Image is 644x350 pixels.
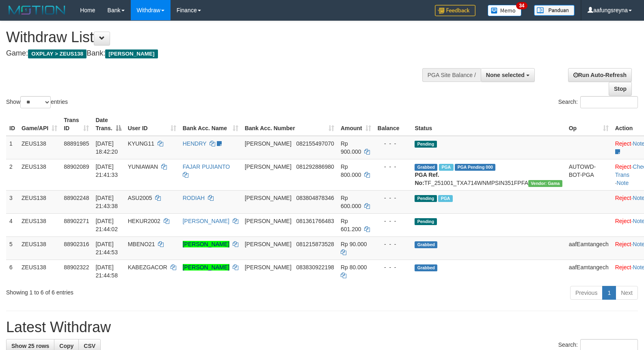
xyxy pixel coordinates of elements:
td: ZEUS138 [18,159,61,190]
span: KYUNG11 [128,140,154,147]
td: aafEamtangech [566,236,612,260]
th: Bank Acc. Name: activate to sort column ascending [179,113,242,136]
a: Reject [615,218,631,224]
h1: Latest Withdraw [6,319,638,335]
a: Run Auto-Refresh [568,68,632,82]
span: MBENO21 [128,241,155,247]
td: 6 [6,260,18,283]
input: Search: [580,96,638,108]
span: Rp 600.000 [341,195,361,209]
span: Copy 083804878346 to clipboard [296,195,334,201]
span: 34 [516,2,527,9]
span: [PERSON_NAME] [245,264,292,271]
th: Balance [374,113,412,136]
span: Rp 900.000 [341,140,361,155]
label: Show entries [6,96,68,108]
td: ZEUS138 [18,136,61,159]
span: Copy 081361766483 to clipboard [296,218,334,224]
div: - - - [378,240,408,248]
span: 88902316 [64,241,89,247]
span: Show 25 rows [11,343,49,349]
th: Trans ID: activate to sort column ascending [61,113,92,136]
div: PGA Site Balance / [422,68,481,82]
a: [PERSON_NAME] [183,218,229,224]
span: Grabbed [415,241,437,248]
th: Op: activate to sort column ascending [566,113,612,136]
div: - - - [378,263,408,271]
span: Rp 90.000 [341,241,367,247]
span: CSV [84,343,95,349]
span: Copy 081215873528 to clipboard [296,241,334,247]
span: [PERSON_NAME] [245,241,292,247]
span: OXPLAY > ZEUS138 [28,49,86,58]
span: Rp 800.000 [341,163,361,178]
a: Previous [570,286,603,300]
span: 88902322 [64,264,89,271]
span: Rp 80.000 [341,264,367,271]
h4: Game: Bank: [6,49,421,58]
label: Search: [558,96,638,108]
td: 4 [6,213,18,236]
div: Showing 1 to 6 of 6 entries [6,285,262,296]
b: PGA Ref. No: [415,172,439,186]
span: [PERSON_NAME] [245,163,292,170]
th: Date Trans.: activate to sort column descending [92,113,124,136]
span: PGA Pending [455,164,495,171]
img: Button%20Memo.svg [488,5,522,16]
span: KABEZGACOR [128,264,167,271]
span: Pending [415,141,437,148]
span: [PERSON_NAME] [245,195,292,201]
a: Note [617,180,629,186]
span: [DATE] 21:43:38 [95,195,118,209]
td: ZEUS138 [18,260,61,283]
img: panduan.png [534,5,575,16]
span: Marked by aafchomsokheang [439,164,453,171]
span: [PERSON_NAME] [245,140,292,147]
td: aafEamtangech [566,260,612,283]
th: Status [411,113,565,136]
td: 3 [6,190,18,213]
span: Copy 082155497070 to clipboard [296,140,334,147]
td: 5 [6,236,18,260]
span: [PERSON_NAME] [245,218,292,224]
a: Reject [615,163,631,170]
span: 88902271 [64,218,89,224]
a: Stop [609,82,632,96]
img: MOTION_logo.png [6,4,68,16]
a: [PERSON_NAME] [183,264,229,271]
span: [DATE] 21:41:33 [95,163,118,178]
td: ZEUS138 [18,213,61,236]
span: [DATE] 18:42:20 [95,140,118,155]
a: FAJAR PUJIANTO [183,163,230,170]
td: ZEUS138 [18,236,61,260]
span: Pending [415,195,437,202]
th: ID [6,113,18,136]
th: Game/API: activate to sort column ascending [18,113,61,136]
a: [PERSON_NAME] [183,241,229,247]
a: Next [616,286,638,300]
span: ASU2005 [128,195,152,201]
span: [DATE] 21:44:02 [95,218,118,232]
a: Reject [615,195,631,201]
span: Grabbed [415,264,437,271]
span: Copy 081292886980 to clipboard [296,163,334,170]
h1: Withdraw List [6,29,421,45]
img: Feedback.jpg [435,5,475,16]
span: 88891985 [64,140,89,147]
span: [PERSON_NAME] [105,49,158,58]
span: 88902089 [64,163,89,170]
a: Reject [615,241,631,247]
span: Vendor URL: https://trx31.1velocity.biz [528,180,562,187]
a: Reject [615,264,631,271]
div: - - - [378,140,408,148]
span: Rp 601.200 [341,218,361,232]
span: Grabbed [415,164,437,171]
a: HENDRY [183,140,207,147]
th: Bank Acc. Number: activate to sort column ascending [242,113,337,136]
div: - - - [378,217,408,225]
a: RODIAH [183,195,205,201]
span: [DATE] 21:44:53 [95,241,118,256]
span: Copy 083830922198 to clipboard [296,264,334,271]
a: 1 [602,286,616,300]
button: None selected [481,68,535,82]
